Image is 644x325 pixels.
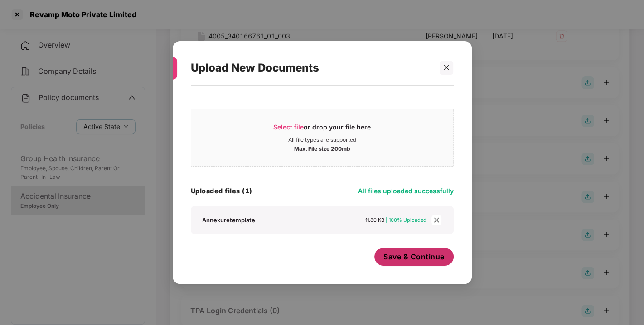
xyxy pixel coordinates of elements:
[383,252,445,262] span: Save & Continue
[288,136,356,143] div: All file types are supported
[365,217,384,223] span: 11.80 KB
[358,187,454,195] span: All files uploaded successfully
[294,143,350,153] div: Max. File size 200mb
[191,116,453,159] span: Select fileor drop your file hereAll file types are supportedMax. File size 200mb
[386,217,426,223] span: | 100% Uploaded
[374,248,454,266] button: Save & Continue
[191,186,252,196] h4: Uploaded files (1)
[273,123,304,131] span: Select file
[273,123,371,136] div: or drop your file here
[431,215,441,225] span: close
[443,64,450,71] span: close
[191,50,432,86] div: Upload New Documents
[202,216,255,224] div: Annexuretemplate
